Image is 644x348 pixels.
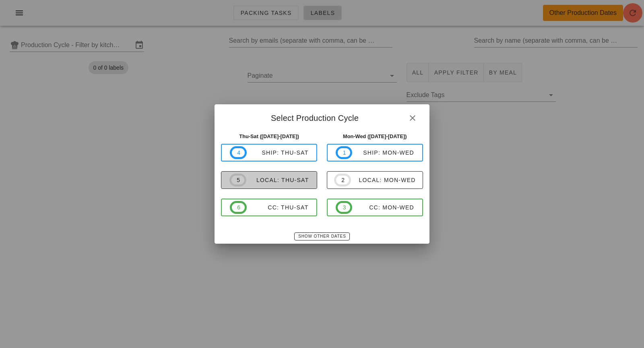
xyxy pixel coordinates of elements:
span: 5 [236,176,239,184]
span: 2 [341,176,344,184]
div: CC: Thu-Sat [247,204,309,211]
button: 5local: Thu-Sat [221,171,317,189]
button: 6CC: Thu-Sat [221,199,317,216]
div: local: Thu-Sat [246,177,309,183]
div: Select Production Cycle [215,104,429,129]
div: ship: Thu-Sat [247,149,309,156]
button: 2local: Mon-Wed [327,171,423,189]
button: Show Other Dates [294,232,349,240]
span: Show Other Dates [298,234,346,238]
strong: Mon-Wed ([DATE]-[DATE]) [343,133,407,139]
span: 3 [343,203,346,212]
span: 4 [237,148,240,157]
button: 4ship: Thu-Sat [221,144,317,162]
button: 3CC: Mon-Wed [327,199,423,216]
span: 1 [343,148,346,157]
button: 1ship: Mon-Wed [327,144,423,162]
div: CC: Mon-Wed [352,204,414,211]
strong: Thu-Sat ([DATE]-[DATE]) [239,133,299,139]
div: local: Mon-Wed [351,177,416,183]
span: 6 [237,203,240,212]
div: ship: Mon-Wed [352,149,414,156]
